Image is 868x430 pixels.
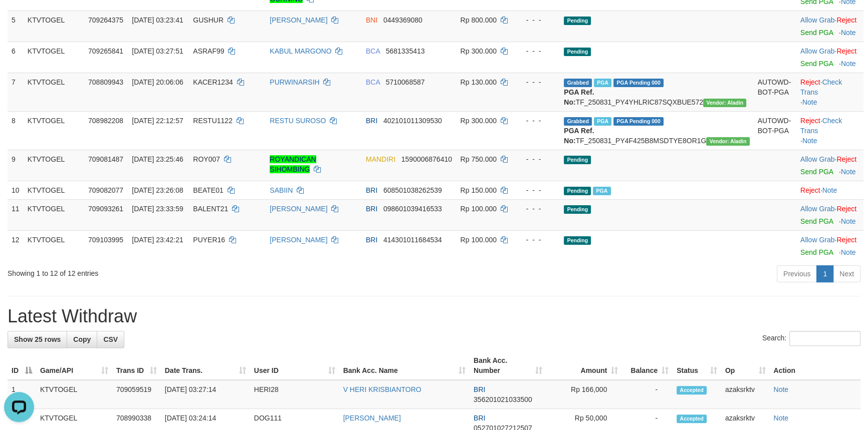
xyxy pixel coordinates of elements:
td: KTVTOGEL [24,181,84,199]
a: Note [841,60,856,68]
span: Pending [564,156,591,164]
span: Pending [564,17,591,25]
td: HERI28 [250,380,339,409]
span: [DATE] 03:27:51 [132,47,183,55]
td: 12 [8,230,24,261]
span: BRI [366,186,377,194]
span: 708809943 [88,78,123,86]
a: Note [841,168,856,176]
th: Op: activate to sort column ascending [721,351,770,380]
th: ID: activate to sort column descending [8,351,36,380]
a: CSV [97,331,124,348]
td: AUTOWD-BOT-PGA [754,111,796,150]
a: Allow Grab [800,47,834,55]
span: Copy 356201021033500 to clipboard [474,395,532,403]
td: · [796,199,863,230]
a: V HERI KRISBIANTORO [343,385,421,393]
td: KTVTOGEL [24,150,84,181]
span: Pending [564,187,591,195]
a: Previous [777,265,817,282]
a: Note [841,217,856,225]
span: BEATE01 [193,186,223,194]
a: Reject [800,117,820,125]
button: Open LiveChat chat widget [4,4,34,34]
span: Rp 150.000 [461,186,497,194]
a: RESTU SUROSO [270,117,326,125]
a: Show 25 rows [8,331,67,348]
span: BRI [366,236,377,244]
td: TF_250831_PY4F425B8MSDTYE8OR1G [560,111,753,150]
span: 709093261 [88,205,123,213]
div: - - - [518,204,556,214]
td: KTVTOGEL [24,230,84,261]
span: Copy [73,335,91,343]
td: · [796,230,863,261]
td: · [796,150,863,181]
span: · [800,47,836,55]
th: Action [769,351,860,380]
b: PGA Ref. No: [564,88,594,106]
a: Reject [800,78,820,86]
a: Allow Grab [800,236,834,244]
a: Reject [836,205,856,213]
span: Rp 100.000 [461,205,497,213]
span: Show 25 rows [14,335,61,343]
a: KABUL MARGONO [270,47,331,55]
span: BCA [366,78,380,86]
a: Allow Grab [800,155,834,163]
span: [DATE] 03:23:41 [132,16,183,24]
span: GUSHUR [193,16,224,24]
a: Reject [800,186,820,194]
div: - - - [518,15,556,25]
span: · [800,155,836,163]
td: TF_250831_PY4YHLRIC87SQXBUE572 [560,73,753,111]
td: 9 [8,150,24,181]
span: BRI [474,414,485,422]
span: PGA [593,187,610,195]
span: Rp 300.000 [461,117,497,125]
span: ASRAF99 [193,47,224,55]
div: Showing 1 to 12 of 12 entries [8,264,354,278]
span: Vendor URL: https://payment4.1velocity.biz [703,99,746,107]
span: [DATE] 22:12:57 [132,117,183,125]
td: 10 [8,181,24,199]
td: · [796,11,863,42]
span: BCA [366,47,380,55]
span: BRI [366,117,377,125]
span: Copy 5681335413 to clipboard [386,47,425,55]
a: Send PGA [800,217,833,225]
div: - - - [518,77,556,87]
a: Send PGA [800,60,833,68]
span: Rp 800.000 [461,16,497,24]
td: KTVTOGEL [24,199,84,230]
span: · [800,236,836,244]
a: Note [841,29,856,37]
span: CSV [103,335,118,343]
a: Check Trans [800,117,842,135]
a: SABIIN [270,186,293,194]
td: - [622,380,673,409]
span: Pending [564,48,591,56]
span: [DATE] 23:25:46 [132,155,183,163]
span: Rp 750.000 [461,155,497,163]
td: · · [796,111,863,150]
span: Copy 5710068587 to clipboard [386,78,425,86]
div: - - - [518,154,556,164]
td: 1 [8,380,36,409]
a: Note [841,248,856,256]
span: [DATE] 23:33:59 [132,205,183,213]
h1: Latest Withdraw [8,306,860,326]
a: Send PGA [800,248,833,256]
th: Balance: activate to sort column ascending [622,351,673,380]
a: [PERSON_NAME] [343,414,401,422]
span: KACER1234 [193,78,233,86]
td: KTVTOGEL [24,73,84,111]
a: Next [833,265,860,282]
span: RESTU1122 [193,117,233,125]
span: · [800,16,836,24]
td: KTVTOGEL [24,11,84,42]
a: Check Trans [800,78,842,96]
a: Reject [836,16,856,24]
a: Reject [836,47,856,55]
td: 6 [8,42,24,73]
